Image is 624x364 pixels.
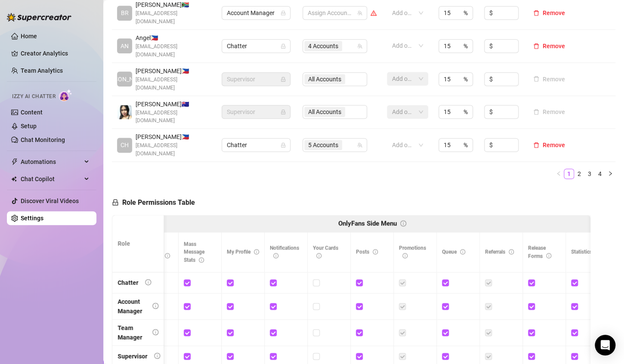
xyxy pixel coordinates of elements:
[533,43,539,49] span: delete
[21,67,63,74] a: Team Analytics
[357,43,362,49] span: team
[543,9,565,16] span: Remove
[530,41,568,51] button: Remove
[136,99,211,109] span: [PERSON_NAME] 🇦🇺
[227,139,285,151] span: Chatter
[117,352,147,361] div: Supervisor
[357,142,362,148] span: team
[584,169,595,179] li: 3
[543,43,565,49] span: Remove
[533,142,539,148] span: delete
[357,10,362,15] span: team
[136,33,211,43] span: Angel 🇵🇭
[136,142,211,158] span: [EMAIL_ADDRESS][DOMAIN_NAME]
[595,335,615,355] div: Open Intercom Messenger
[145,279,151,285] span: info-circle
[21,123,37,130] a: Setup
[7,13,71,22] img: logo-BBDzfeDw.svg
[152,303,158,309] span: info-circle
[21,109,43,116] a: Content
[564,169,574,179] li: 1
[199,257,204,262] span: info-circle
[165,253,170,258] span: info-circle
[120,140,129,150] span: CH
[313,245,338,259] span: Your Cards
[575,169,584,179] a: 2
[400,220,406,226] span: info-circle
[356,249,378,255] span: Posts
[304,41,342,51] span: 4 Accounts
[281,43,286,49] span: lock
[509,249,514,254] span: info-circle
[373,249,378,254] span: info-circle
[304,140,342,150] span: 5 Accounts
[117,297,145,316] div: Account Manager
[117,278,138,287] div: Chatter
[102,74,148,84] span: [PERSON_NAME]
[112,215,164,272] th: Role
[184,241,204,263] span: Mass Message Stats
[117,105,132,119] img: Moana Seas
[530,8,568,18] button: Remove
[227,249,259,255] span: My Profile
[112,199,119,206] span: lock
[136,66,211,76] span: [PERSON_NAME] 🇵🇭
[574,169,584,179] li: 2
[546,253,551,258] span: info-circle
[21,197,79,204] a: Discover Viral Videos
[59,89,72,102] img: AI Chatter
[371,10,377,16] span: warning
[21,33,37,40] a: Home
[117,323,145,342] div: Team Manager
[530,74,568,84] button: Remove
[21,215,43,222] a: Settings
[338,219,397,227] strong: OnlyFans Side Menu
[112,197,195,208] h5: Role Permissions Table
[605,169,615,179] li: Next Page
[120,41,129,51] span: AN
[608,171,613,176] span: right
[136,43,211,59] span: [EMAIL_ADDRESS][DOMAIN_NAME]
[270,245,299,259] span: Notifications
[136,9,211,26] span: [EMAIL_ADDRESS][DOMAIN_NAME]
[227,105,285,118] span: Supervisor
[11,158,18,165] span: thunderbolt
[136,132,211,142] span: [PERSON_NAME] 🇵🇭
[308,140,338,150] span: 5 Accounts
[152,329,158,335] span: info-circle
[121,8,129,18] span: BR
[316,253,321,258] span: info-circle
[281,142,286,148] span: lock
[595,169,605,179] li: 4
[154,353,160,359] span: info-circle
[595,169,605,179] a: 4
[21,172,82,186] span: Chat Copilot
[281,109,286,114] span: lock
[254,249,259,254] span: info-circle
[442,249,465,255] span: Queue
[485,249,514,255] span: Referrals
[21,46,90,60] a: Creator Analytics
[21,136,65,143] a: Chat Monitoring
[402,253,408,258] span: info-circle
[553,169,564,179] li: Previous Page
[281,77,286,82] span: lock
[227,6,285,19] span: Account Manager
[556,171,561,176] span: left
[227,40,285,52] span: Chatter
[399,245,426,259] span: Promotions
[460,249,465,254] span: info-circle
[308,41,338,51] span: 4 Accounts
[227,73,285,86] span: Supervisor
[553,169,564,179] button: left
[136,109,211,125] span: [EMAIL_ADDRESS][DOMAIN_NAME]
[11,176,17,182] img: Chat Copilot
[543,142,565,148] span: Remove
[605,169,615,179] button: right
[564,169,574,179] a: 1
[585,169,594,179] a: 3
[281,10,286,15] span: lock
[571,249,601,255] span: Statistics
[12,93,56,101] span: Izzy AI Chatter
[528,245,551,259] span: Release Forms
